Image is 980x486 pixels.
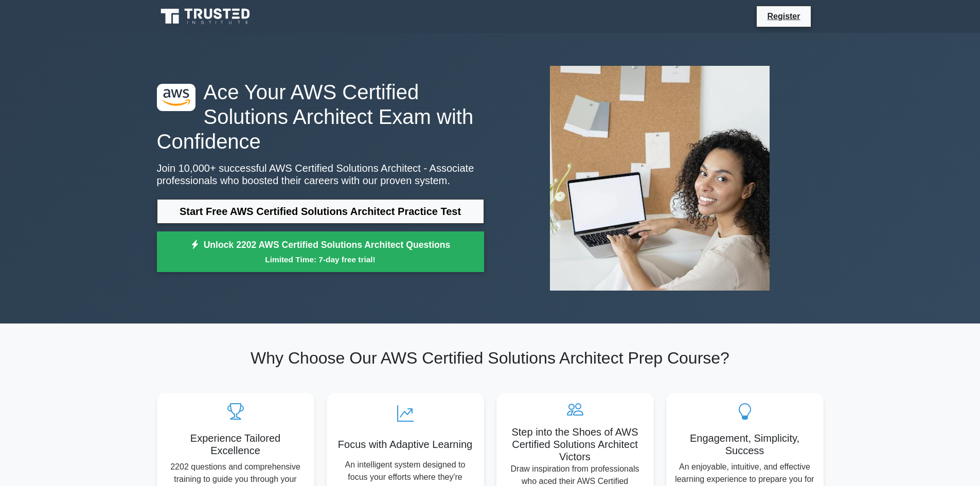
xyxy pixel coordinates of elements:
[674,432,815,457] h5: Engagement, Simplicity, Success
[335,438,476,451] h5: Focus with Adaptive Learning
[761,10,806,23] a: Register
[170,254,471,265] small: Limited Time: 7-day free trial!
[157,162,484,187] p: Join 10,000+ successful AWS Certified Solutions Architect - Associate professionals who boosted t...
[157,199,484,224] a: Start Free AWS Certified Solutions Architect Practice Test
[505,426,646,463] h5: Step into the Shoes of AWS Certified Solutions Architect Victors
[165,432,306,457] h5: Experience Tailored Excellence
[157,231,484,273] a: Unlock 2202 AWS Certified Solutions Architect QuestionsLimited Time: 7-day free trial!
[157,348,824,368] h2: Why Choose Our AWS Certified Solutions Architect Prep Course?
[157,80,484,154] h1: Ace Your AWS Certified Solutions Architect Exam with Confidence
